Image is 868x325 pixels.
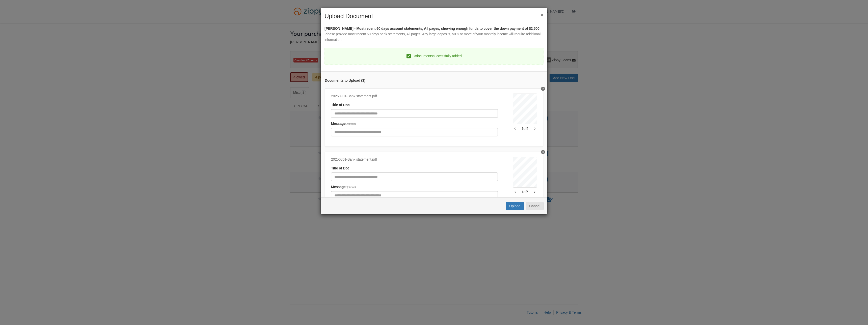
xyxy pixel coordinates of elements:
[506,202,524,210] button: Upload
[331,191,498,200] input: Include any comments on this document
[331,102,349,108] label: Title of Doc
[331,128,498,136] input: Include any comments on this document
[541,150,545,154] button: Delete undefined
[331,121,356,127] label: Message
[513,126,537,131] div: 1 of 5
[324,13,544,19] h2: Upload Document
[331,166,349,171] label: Title of Doc
[526,202,544,210] button: Cancel
[541,87,545,91] button: Delete undefined
[324,26,544,32] div: [PERSON_NAME] - Most recent 60 days account statements, All pages, showing enough funds to cover ...
[325,78,543,83] div: Documents to Upload ( 3 )
[331,157,498,162] div: 20250801-Bank statement.pdf
[406,53,462,59] div: 3 document s successfully added
[324,32,544,43] div: Please provide most recent 60 days bank statements, All pages. Any large deposits, 50% or more of...
[513,189,537,194] div: 1 of 5
[346,186,356,189] span: Optional
[331,109,498,118] input: Document Title
[346,122,356,125] span: Optional
[331,172,498,181] input: Document Title
[540,12,544,18] button: ×
[331,94,498,99] div: 20250901-Bank statement.pdf
[331,184,356,190] label: Message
